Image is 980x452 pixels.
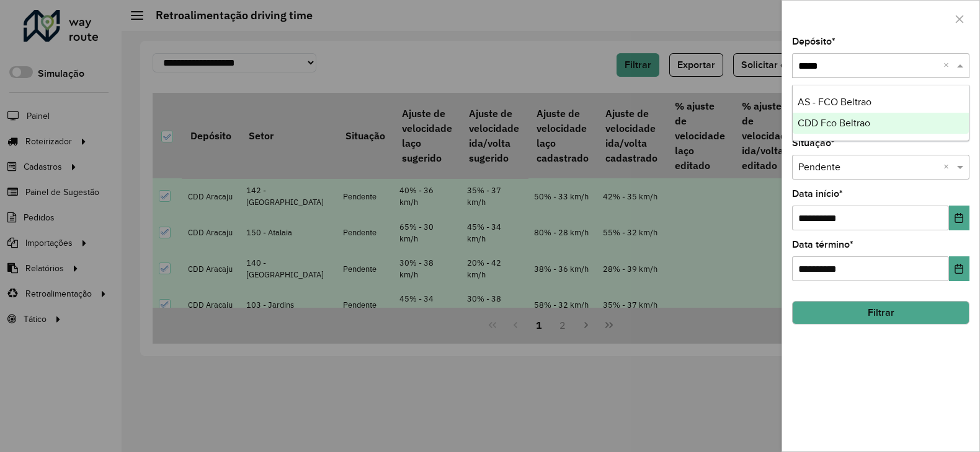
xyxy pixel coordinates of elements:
[792,301,969,324] button: Filtrar
[798,97,871,107] span: AS - FCO Beltrao
[943,58,954,73] span: Clear all
[943,160,954,175] span: Clear all
[798,118,870,128] span: CDD Fco Beltrao
[792,34,835,49] label: Depósito
[792,136,835,150] label: Situação
[792,186,843,201] label: Data início
[949,256,969,281] button: Choose Date
[792,85,969,141] ng-dropdown-panel: Options list
[792,237,853,252] label: Data término
[949,206,969,230] button: Choose Date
